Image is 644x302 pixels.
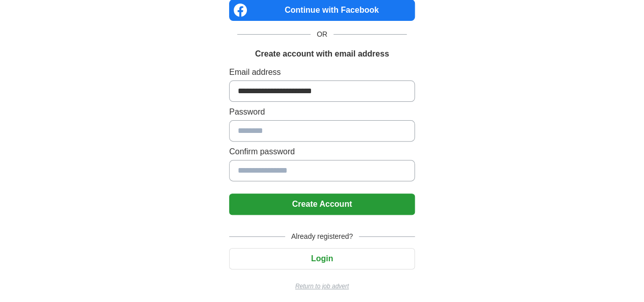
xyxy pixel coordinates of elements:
label: Email address [229,66,415,78]
a: Return to job advert [229,282,415,291]
h1: Create account with email address [255,48,389,60]
button: Create Account [229,194,415,215]
span: OR [311,29,333,40]
label: Password [229,106,415,118]
label: Confirm password [229,146,415,158]
button: Login [229,248,415,269]
span: Already registered? [285,231,359,242]
a: Login [229,254,415,263]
